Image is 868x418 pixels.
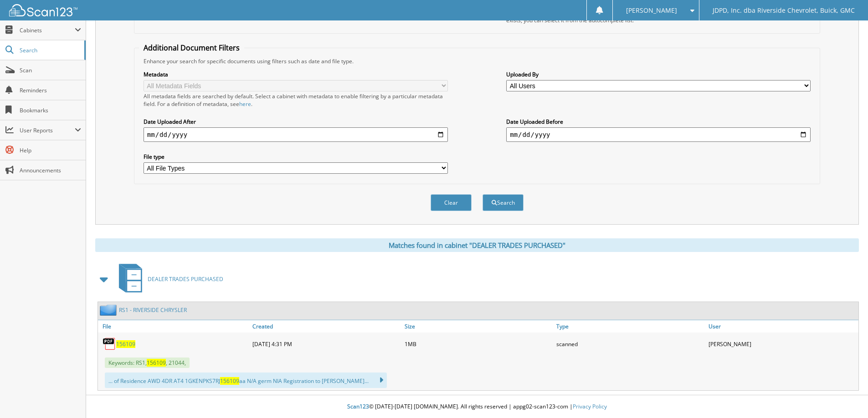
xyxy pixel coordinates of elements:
[20,106,81,114] span: Bookmarks
[20,26,75,34] span: Cabinets
[144,92,448,108] div: All metadata fields are searched by default. Select a cabinet with metadata to enable filtering b...
[402,335,555,353] div: 1MB
[148,275,223,283] span: DEALER TRADES PURCHASED
[713,8,855,13] span: JDPD, Inc. dba Riverside Chevrolet, Buick, GMC
[554,320,706,332] a: Type
[220,377,239,385] span: 156109
[483,194,524,211] button: Search
[239,100,251,108] a: here
[105,358,190,368] span: Keywords: RS1, , 21044,
[506,71,811,78] label: Uploaded By
[103,337,116,351] img: PDF.png
[98,320,250,332] a: File
[147,359,166,367] span: 156109
[20,146,81,154] span: Help
[706,320,858,332] a: User
[20,166,81,174] span: Announcements
[100,304,119,316] img: folder2.png
[144,71,448,78] label: Metadata
[20,46,80,54] span: Search
[113,261,223,297] a: DEALER TRADES PURCHASED
[105,373,387,388] div: ... of Residence AWD 4DR AT4 1GKENPKS7RJ aa N/A germ NIA Registration to [PERSON_NAME]...
[119,306,187,314] a: RS1 - RIVERSIDE CHRYSLER
[20,126,75,134] span: User Reports
[250,320,402,332] a: Created
[626,8,677,13] span: [PERSON_NAME]
[506,118,811,126] label: Date Uploaded Before
[822,374,868,418] iframe: Chat Widget
[144,118,448,126] label: Date Uploaded After
[250,335,402,353] div: [DATE] 4:31 PM
[347,403,369,410] span: Scan123
[144,153,448,161] label: File type
[431,194,472,211] button: Clear
[554,335,706,353] div: scanned
[9,4,77,16] img: scan123-logo-white.svg
[86,396,868,418] div: © [DATE]-[DATE] [DOMAIN_NAME]. All rights reserved | appg02-scan123-com |
[144,127,448,142] input: start
[95,238,859,252] div: Matches found in cabinet "DEALER TRADES PURCHASED"
[573,403,607,410] a: Privacy Policy
[402,320,555,332] a: Size
[139,57,815,65] div: Enhance your search for specific documents using filters such as date and file type.
[706,335,858,353] div: [PERSON_NAME]
[116,340,135,348] a: 156109
[506,127,811,142] input: end
[20,86,81,94] span: Reminders
[20,66,81,74] span: Scan
[139,43,244,53] legend: Additional Document Filters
